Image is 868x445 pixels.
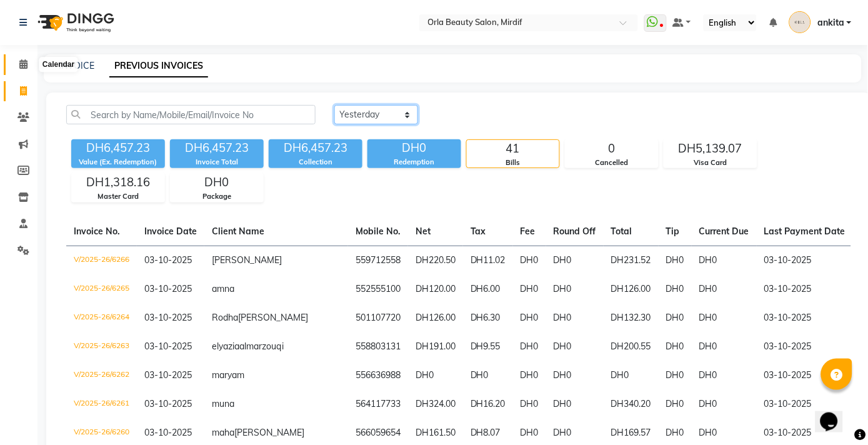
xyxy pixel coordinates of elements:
div: Master Card [72,191,164,202]
span: 03-10-2025 [144,398,192,409]
td: DH132.30 [604,304,659,332]
td: DH0 [692,390,757,419]
td: 558803131 [348,332,408,361]
span: Round Off [554,226,596,237]
td: 03-10-2025 [757,361,853,390]
td: V/2025-26/6262 [66,361,137,390]
td: 552555100 [348,275,408,304]
span: [PERSON_NAME] [212,254,282,266]
td: DH0 [659,304,692,332]
td: 03-10-2025 [757,332,853,361]
td: DH340.20 [604,390,659,419]
div: DH0 [367,139,461,157]
td: V/2025-26/6265 [66,275,137,304]
div: Invoice Total [170,157,264,167]
span: 03-10-2025 [144,427,192,438]
td: DH0 [513,304,546,332]
span: maha [212,427,234,438]
span: ankita [817,16,844,29]
div: Redemption [367,157,461,167]
input: Search by Name/Mobile/Email/Invoice No [66,105,316,124]
td: 556636988 [348,361,408,390]
td: DH0 [513,332,546,361]
td: DH0 [546,304,604,332]
div: Package [171,191,263,202]
span: [PERSON_NAME] [238,312,308,323]
td: 03-10-2025 [757,390,853,419]
span: amna [212,283,234,294]
span: 03-10-2025 [144,254,192,266]
span: maryam [212,369,244,381]
td: DH191.00 [408,332,463,361]
span: Current Due [699,226,749,237]
td: 03-10-2025 [757,304,853,332]
span: Mobile No. [356,226,401,237]
td: DH0 [546,246,604,275]
div: DH0 [171,174,263,191]
td: DH0 [463,361,513,390]
td: DH9.55 [463,332,513,361]
div: Collection [269,157,362,167]
td: DH0 [513,390,546,419]
td: V/2025-26/6263 [66,332,137,361]
div: DH6,457.23 [269,139,362,157]
td: DH120.00 [408,275,463,304]
td: DH16.20 [463,390,513,419]
span: 03-10-2025 [144,341,192,352]
td: DH200.55 [604,332,659,361]
td: 501107720 [348,304,408,332]
div: DH5,139.07 [664,140,757,157]
td: DH0 [692,361,757,390]
img: logo [32,5,117,40]
td: V/2025-26/6261 [66,390,137,419]
td: DH0 [692,304,757,332]
td: DH0 [659,275,692,304]
span: Client Name [212,226,264,237]
td: DH324.00 [408,390,463,419]
td: DH0 [659,332,692,361]
span: [PERSON_NAME] [234,427,304,438]
span: Total [611,226,632,237]
td: DH0 [692,246,757,275]
td: DH0 [692,332,757,361]
div: Cancelled [566,157,658,168]
img: ankita [789,11,811,33]
span: 03-10-2025 [144,312,192,323]
td: DH0 [659,361,692,390]
td: DH0 [546,332,604,361]
td: DH0 [659,246,692,275]
span: Fee [521,226,536,237]
td: DH0 [546,390,604,419]
div: Bills [467,157,559,168]
div: Visa Card [664,157,757,168]
td: DH231.52 [604,246,659,275]
span: Tax [471,226,486,237]
td: DH0 [513,275,546,304]
span: almarzouqi [239,341,284,352]
span: 03-10-2025 [144,283,192,294]
span: Invoice Date [144,226,197,237]
td: DH126.00 [408,304,463,332]
td: 564117733 [348,390,408,419]
td: DH0 [513,361,546,390]
div: Calendar [39,57,77,72]
td: DH0 [692,275,757,304]
span: 03-10-2025 [144,369,192,381]
span: elyazia [212,341,239,352]
span: Net [416,226,431,237]
div: DH1,318.16 [72,174,164,191]
span: muna [212,398,234,409]
td: 559712558 [348,246,408,275]
iframe: chat widget [816,395,856,432]
td: DH220.50 [408,246,463,275]
td: DH0 [546,361,604,390]
td: 03-10-2025 [757,246,853,275]
div: DH6,457.23 [170,139,264,157]
span: Invoice No. [74,226,120,237]
span: Tip [666,226,680,237]
td: DH0 [546,275,604,304]
td: DH0 [408,361,463,390]
div: Value (Ex. Redemption) [71,157,165,167]
td: DH0 [513,246,546,275]
td: DH0 [604,361,659,390]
